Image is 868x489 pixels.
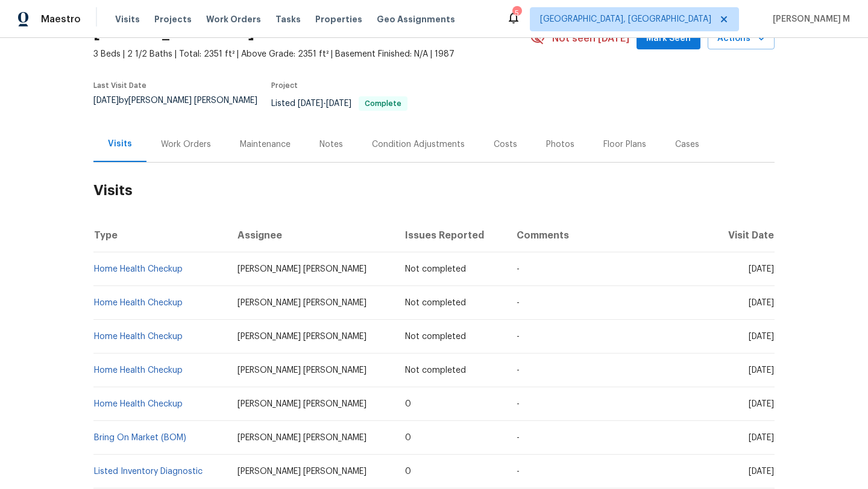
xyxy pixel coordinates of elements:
span: Listed [271,99,407,108]
span: [PERSON_NAME] [PERSON_NAME] [237,400,366,408]
span: [PERSON_NAME] [PERSON_NAME] [237,299,366,307]
div: Maintenance [240,139,291,151]
span: 0 [405,434,411,442]
a: Home Health Checkup [94,366,183,375]
div: by [PERSON_NAME] [PERSON_NAME] [93,96,271,119]
button: Mark Seen [637,28,700,50]
span: [DATE] [749,366,774,375]
div: Costs [494,139,517,151]
span: - [517,467,520,476]
th: Comments [507,219,711,252]
span: Not completed [405,299,466,307]
th: Visit Date [711,219,775,252]
span: [PERSON_NAME] [PERSON_NAME] [237,434,366,442]
span: [DATE] [749,265,774,273]
span: Properties [315,13,362,25]
span: Projects [154,13,192,25]
span: [DATE] [749,400,774,408]
h2: Visits [93,163,775,219]
a: Listed Inventory Diagnostic [94,467,203,476]
span: - [517,265,520,273]
a: Home Health Checkup [94,299,183,307]
span: Visits [115,13,140,25]
th: Issues Reported [395,219,506,252]
span: 3 Beds | 2 1/2 Baths | Total: 2351 ft² | Above Grade: 2351 ft² | Basement Finished: N/A | 1987 [93,48,530,60]
div: Condition Adjustments [372,139,465,151]
span: [DATE] [298,99,323,108]
span: - [517,366,520,375]
span: [PERSON_NAME] [PERSON_NAME] [237,467,366,476]
h2: [STREET_ADDRESS] [93,26,254,39]
div: Cases [675,139,699,151]
span: [GEOGRAPHIC_DATA], [GEOGRAPHIC_DATA] [540,13,711,25]
span: Tasks [275,15,301,23]
div: Visits [108,138,132,150]
span: - [517,400,520,408]
th: Assignee [228,219,395,252]
span: Last Visit Date [93,82,146,89]
span: Not completed [405,366,466,375]
span: Not completed [405,332,466,341]
div: 5 [512,7,521,19]
span: Work Orders [206,13,261,25]
span: Actions [717,31,765,46]
span: 0 [405,400,411,408]
span: Geo Assignments [377,13,455,25]
span: - [517,299,520,307]
span: [DATE] [749,434,774,442]
span: [DATE] [93,96,119,105]
a: Home Health Checkup [94,332,183,341]
span: [DATE] [749,332,774,341]
span: Not seen [DATE] [552,33,629,45]
span: [DATE] [749,467,774,476]
span: - [298,99,351,108]
span: Maestro [41,13,81,25]
a: Home Health Checkup [94,265,183,273]
button: Actions [708,28,775,50]
div: Work Orders [161,139,211,151]
div: Photos [546,139,574,151]
span: [PERSON_NAME] M [768,13,850,25]
div: Floor Plans [603,139,646,151]
span: Not completed [405,265,466,273]
span: [PERSON_NAME] [PERSON_NAME] [237,265,366,273]
span: [DATE] [749,299,774,307]
span: 0 [405,467,411,476]
span: [PERSON_NAME] [PERSON_NAME] [237,366,366,375]
span: Complete [360,100,406,107]
span: Mark Seen [646,31,691,46]
span: [PERSON_NAME] [PERSON_NAME] [237,332,366,341]
a: Bring On Market (BOM) [94,434,186,442]
th: Type [93,219,228,252]
span: Project [271,82,298,89]
span: - [517,332,520,341]
a: Home Health Checkup [94,400,183,408]
span: - [517,434,520,442]
div: Notes [319,139,343,151]
span: [DATE] [326,99,351,108]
